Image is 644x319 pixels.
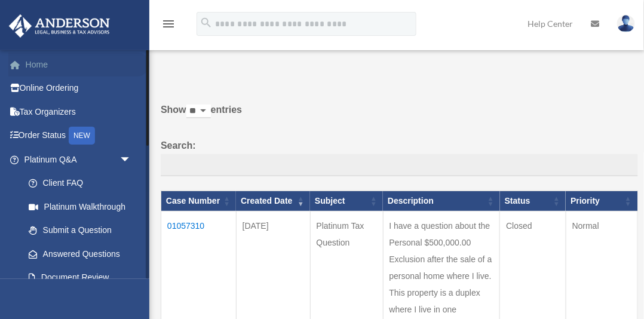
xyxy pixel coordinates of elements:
[617,15,635,32] img: User Pic
[8,100,149,124] a: Tax Organizers
[161,154,638,177] input: Search:
[186,105,211,118] select: Showentries
[8,76,149,100] a: Online Ordering
[17,195,143,219] a: Platinum Walkthrough
[310,191,383,211] th: Subject: activate to sort column ascending
[200,16,213,29] i: search
[119,148,143,172] span: arrow_drop_down
[17,242,137,266] a: Answered Questions
[5,14,114,38] img: Anderson Advisors Platinum Portal
[383,191,500,211] th: Description: activate to sort column ascending
[161,21,176,31] a: menu
[161,191,237,211] th: Case Number: activate to sort column ascending
[8,124,149,148] a: Order StatusNEW
[69,127,95,145] div: NEW
[8,148,143,171] a: Platinum Q&Aarrow_drop_down
[17,266,143,290] a: Document Review
[17,171,143,195] a: Client FAQ
[161,102,638,130] label: Show entries
[161,17,176,31] i: menu
[236,191,310,211] th: Created Date: activate to sort column ascending
[161,137,638,177] label: Search:
[17,219,143,243] a: Submit a Question
[566,191,637,211] th: Priority: activate to sort column ascending
[8,53,149,76] a: Home
[500,191,566,211] th: Status: activate to sort column ascending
